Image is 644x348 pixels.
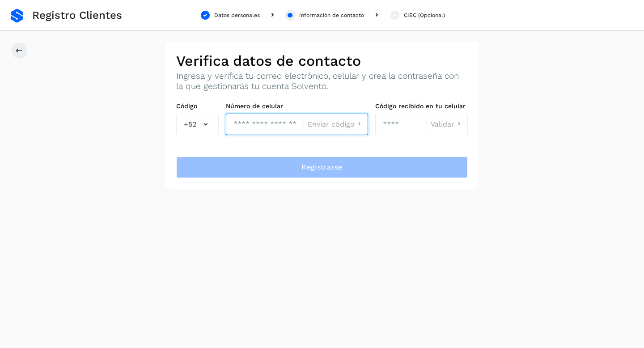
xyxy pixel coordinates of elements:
[176,52,468,69] h2: Verifica datos de contacto
[404,11,445,19] div: CIEC (Opcional)
[176,157,468,178] button: Registrarse
[375,102,468,110] label: Código recibido en tu celular
[308,119,364,129] button: Enviar código
[308,121,355,128] span: Enviar código
[176,71,468,92] p: Ingresa y verifica tu correo electrónico, celular y crea la contraseña con la que gestionarás tu ...
[32,9,122,22] span: Registro Clientes
[226,102,368,110] label: Número de celular
[431,119,464,129] button: Validar
[301,162,342,172] span: Registrarse
[299,11,364,19] div: Información de contacto
[184,119,196,130] span: +52
[214,11,260,19] div: Datos personales
[431,121,454,128] span: Validar
[176,102,219,110] label: Código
